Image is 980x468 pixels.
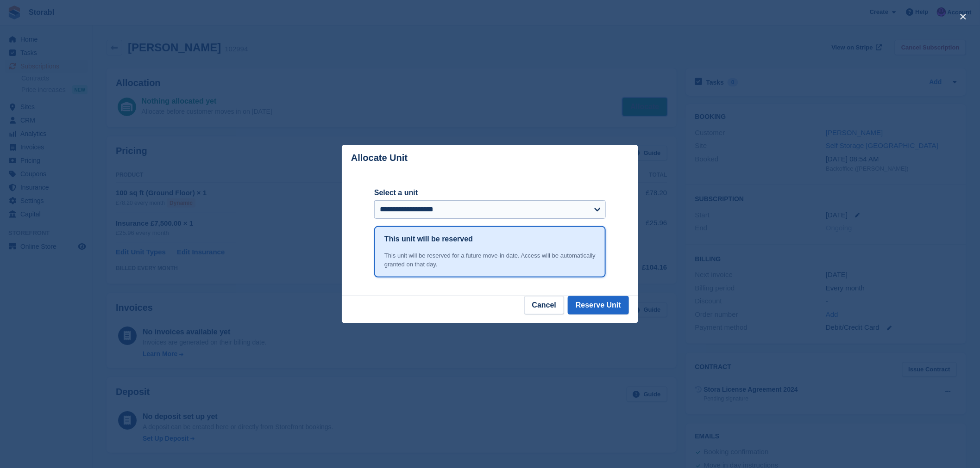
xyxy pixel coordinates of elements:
[351,153,408,163] p: Allocate Unit
[384,251,596,269] div: This unit will be reserved for a future move-in date. Access will be automatically granted on tha...
[524,296,564,314] button: Cancel
[956,9,971,24] button: close
[384,234,473,245] h1: This unit will be reserved
[374,187,606,198] label: Select a unit
[568,296,629,314] button: Reserve Unit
